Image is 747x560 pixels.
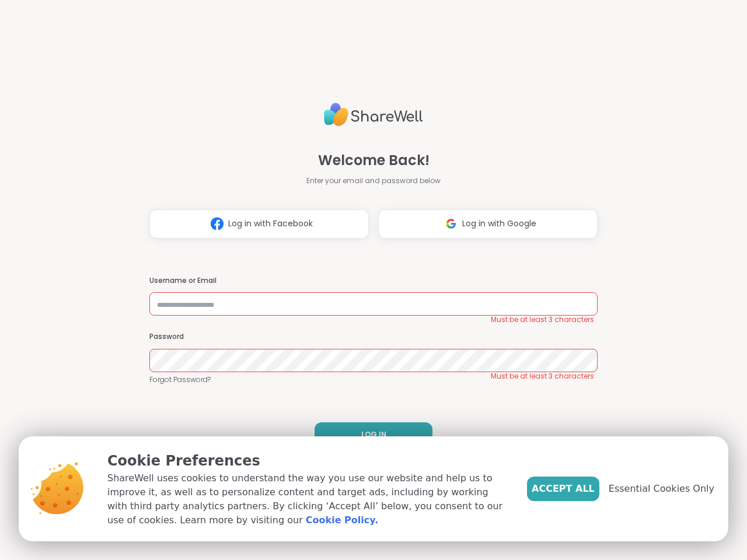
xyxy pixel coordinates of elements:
[206,213,228,235] img: ShareWell Logomark
[440,213,462,235] img: ShareWell Logomark
[318,150,430,171] span: Welcome Back!
[306,176,441,186] span: Enter your email and password below
[107,450,508,471] p: Cookie Preferences
[324,98,423,131] img: ShareWell Logo
[462,218,536,230] span: Log in with Google
[491,372,594,381] span: Must be at least 3 characters
[149,276,598,286] h3: Username or Email
[532,482,595,496] span: Accept All
[149,332,598,342] h3: Password
[306,513,378,527] a: Cookie Policy.
[378,209,598,239] button: Log in with Google
[361,429,386,440] span: LOG IN
[491,315,594,324] span: Must be at least 3 characters
[228,218,313,230] span: Log in with Facebook
[315,422,432,447] button: LOG IN
[609,482,714,496] span: Essential Cookies Only
[527,477,599,501] button: Accept All
[149,374,598,385] a: Forgot Password?
[107,471,508,527] p: ShareWell uses cookies to understand the way you use our website and help us to improve it, as we...
[149,209,369,239] button: Log in with Facebook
